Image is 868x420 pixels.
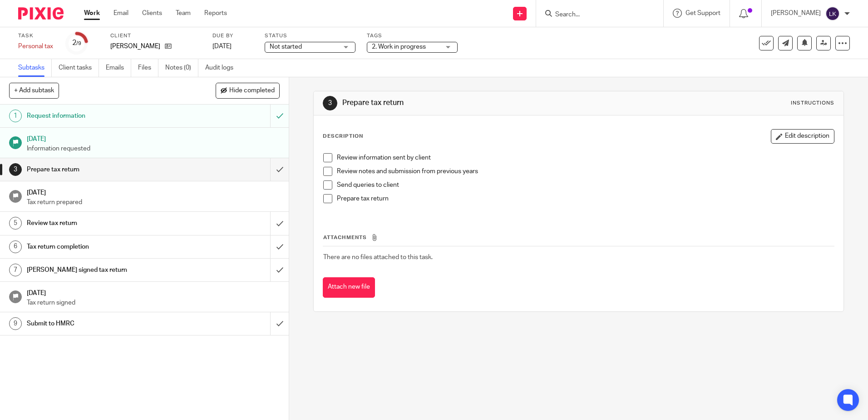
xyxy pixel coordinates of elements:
[323,133,363,140] p: Description
[84,9,100,18] a: Work
[165,59,198,77] a: Notes (0)
[825,6,840,21] img: svg%3E
[791,100,834,107] div: Instructions
[27,163,183,176] h1: Prepare tax return
[18,42,54,51] div: Personal tax
[27,263,183,277] h1: [PERSON_NAME] signed tax return
[176,9,191,18] a: Team
[686,10,720,16] span: Get Support
[27,298,280,307] p: Tax return signed
[337,167,833,176] p: Review notes and submission from previous years
[216,83,280,98] button: Hide completed
[323,254,433,260] span: There are no files attached to this task.
[9,110,22,122] div: 1
[270,44,302,50] span: Not started
[59,59,99,77] a: Client tasks
[337,180,833,190] p: Send queries to client
[372,44,426,50] span: 2. Work in progress
[9,83,59,98] button: + Add subtask
[323,96,337,110] div: 3
[110,32,201,40] label: Client
[110,42,160,51] p: [PERSON_NAME]
[342,98,598,108] h1: Prepare tax return
[138,59,158,77] a: Files
[18,59,52,77] a: Subtasks
[27,198,280,207] p: Tax return prepared
[771,129,834,144] button: Edit description
[9,217,22,230] div: 5
[27,216,183,230] h1: Review tax return
[9,240,22,253] div: 6
[337,194,833,203] p: Prepare tax return
[18,32,54,40] label: Task
[106,59,131,77] a: Emails
[204,9,227,18] a: Reports
[27,144,280,153] p: Information requested
[113,9,128,18] a: Email
[323,277,375,298] button: Attach new file
[205,59,240,77] a: Audit logs
[229,87,275,95] span: Hide completed
[27,240,183,254] h1: Tax return completion
[367,32,458,40] label: Tags
[72,38,81,48] div: 2
[9,163,22,176] div: 3
[554,11,636,19] input: Search
[9,317,22,330] div: 9
[27,132,280,144] h1: [DATE]
[142,9,162,18] a: Clients
[27,109,183,123] h1: Request information
[27,317,183,330] h1: Submit to HMRC
[323,235,367,240] span: Attachments
[265,32,355,40] label: Status
[212,32,253,40] label: Due by
[27,286,280,298] h1: [DATE]
[337,153,833,162] p: Review information sent by client
[18,7,64,20] img: Pixie
[27,186,280,197] h1: [DATE]
[9,264,22,276] div: 7
[76,41,81,46] small: /9
[771,9,821,18] p: [PERSON_NAME]
[212,43,232,50] span: [DATE]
